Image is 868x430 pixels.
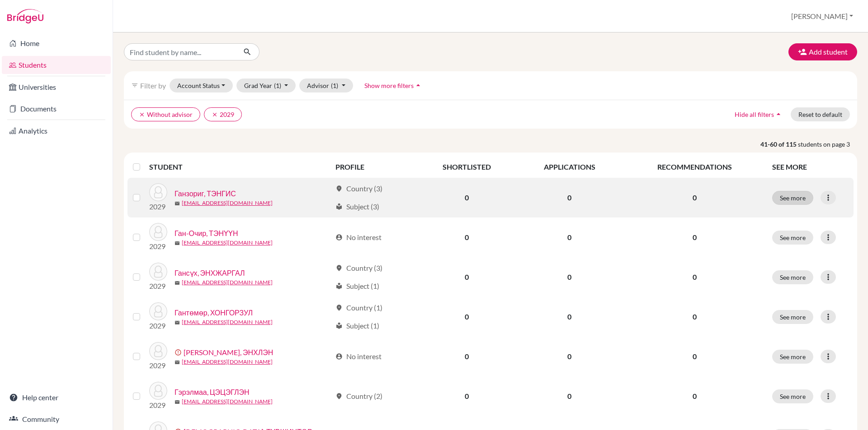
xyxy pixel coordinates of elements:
a: [EMAIL_ADDRESS][DOMAIN_NAME] [182,278,273,287]
a: Analytics [2,122,111,140]
a: Ган-Очир, ТЭНҮҮН [175,228,238,239]
span: mail [175,280,180,286]
span: location_on [335,264,343,272]
i: clear [212,111,218,118]
button: See more [772,270,813,284]
span: Filter by [140,81,166,90]
span: Hide all filters [735,111,774,118]
a: Гэрэлмаа, ЦЭЦЭГЛЭН [175,387,250,398]
button: Grad Year(1) [236,79,296,92]
img: Ганзориг, ТЭНГИС [149,183,167,201]
span: Show more filters [364,82,414,89]
th: APPLICATIONS [517,156,622,178]
span: (1) [274,82,281,89]
p: 0 [628,272,761,282]
td: 0 [517,178,622,217]
button: clearWithout advisor [131,107,200,121]
button: Reset to default [791,107,850,121]
span: local_library [335,282,343,290]
div: Country (2) [335,391,382,402]
i: arrow_drop_up [774,110,783,119]
a: [EMAIL_ADDRESS][DOMAIN_NAME] [182,398,273,406]
span: mail [175,240,180,246]
td: 0 [417,337,517,376]
td: 0 [417,376,517,416]
button: Hide all filtersarrow_drop_up [727,107,791,121]
p: 2029 [149,320,167,331]
th: STUDENT [149,156,330,178]
span: account_circle [335,353,343,360]
button: See more [772,310,813,324]
p: 2029 [149,360,167,371]
span: location_on [335,185,343,192]
div: No interest [335,232,382,243]
img: Ган-Очир, ТЭНҮҮН [149,223,167,241]
i: arrow_drop_up [414,81,423,90]
p: 0 [628,232,761,243]
div: Subject (1) [335,281,379,291]
button: [PERSON_NAME] [787,8,857,25]
i: clear [139,111,145,118]
button: Show more filtersarrow_drop_up [357,79,430,92]
span: local_library [335,322,343,329]
a: Гантөмөр, ХОНГОРЗУЛ [175,307,253,318]
td: 0 [517,337,622,376]
a: Universities [2,78,111,96]
a: Ганзориг, ТЭНГИС [175,188,236,199]
a: Home [2,34,111,52]
td: 0 [417,297,517,337]
td: 0 [517,376,622,416]
p: 0 [628,192,761,203]
span: local_library [335,203,343,210]
strong: 41-60 of 115 [760,139,798,149]
a: Гансүх, ЭНХЖАРГАЛ [175,268,245,278]
td: 0 [417,257,517,297]
a: [PERSON_NAME], ЭНХЛЭН [184,347,273,358]
button: Account Status [170,79,233,92]
span: error_outline [175,349,184,356]
img: Ган-Эрдэнэ, ЭНХЛЭН [149,342,167,360]
th: PROFILE [330,156,417,178]
img: Гансүх, ЭНХЖАРГАЛ [149,263,167,281]
a: Students [2,56,111,74]
span: account_circle [335,234,343,241]
span: (1) [331,82,338,89]
th: SEE MORE [767,156,854,178]
button: Add student [788,43,857,60]
a: [EMAIL_ADDRESS][DOMAIN_NAME] [182,358,273,366]
div: Country (3) [335,183,382,194]
p: 2029 [149,400,167,411]
td: 0 [517,217,622,257]
a: [EMAIL_ADDRESS][DOMAIN_NAME] [182,199,273,207]
a: Community [2,410,111,428]
span: location_on [335,393,343,400]
span: mail [175,360,180,365]
td: 0 [417,178,517,217]
span: mail [175,320,180,325]
td: 0 [417,217,517,257]
span: mail [175,201,180,206]
button: See more [772,389,813,403]
p: 0 [628,351,761,362]
span: students on page 3 [798,139,857,149]
button: See more [772,191,813,205]
div: Country (1) [335,302,382,313]
div: Subject (3) [335,201,379,212]
div: Country (3) [335,263,382,273]
span: location_on [335,304,343,311]
span: mail [175,399,180,405]
button: See more [772,350,813,364]
a: Help center [2,388,111,407]
a: Documents [2,100,111,118]
button: clear2029 [204,107,242,121]
th: SHORTLISTED [417,156,517,178]
input: Find student by name... [124,43,236,60]
a: [EMAIL_ADDRESS][DOMAIN_NAME] [182,318,273,326]
img: Bridge-U [7,9,43,23]
i: filter_list [131,82,138,89]
div: Subject (1) [335,320,379,331]
td: 0 [517,257,622,297]
th: RECOMMENDATIONS [623,156,767,178]
p: 2029 [149,201,167,212]
p: 2029 [149,241,167,252]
